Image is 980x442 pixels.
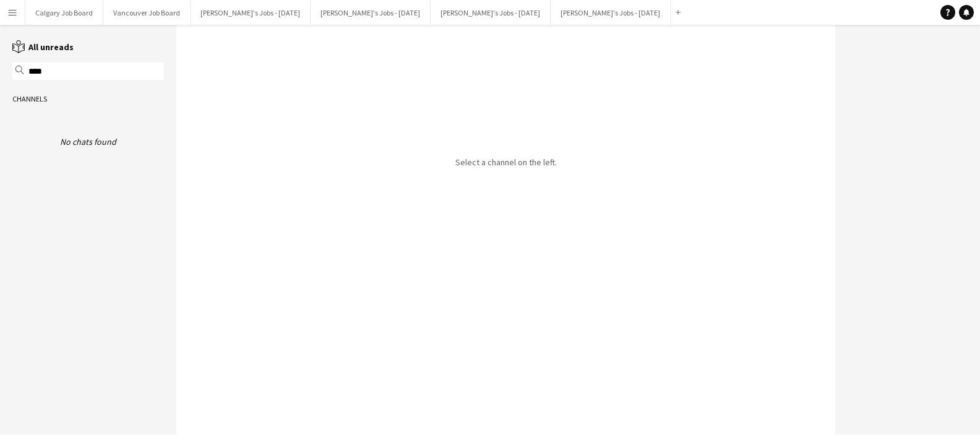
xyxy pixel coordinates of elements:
button: [PERSON_NAME]'s Jobs - [DATE] [311,1,431,25]
button: [PERSON_NAME]'s Jobs - [DATE] [431,1,551,25]
button: Calgary Job Board [25,1,103,25]
button: [PERSON_NAME]'s Jobs - [DATE] [191,1,311,25]
button: Vancouver Job Board [103,1,191,25]
button: [PERSON_NAME]'s Jobs - [DATE] [551,1,671,25]
div: No chats found [12,136,164,147]
p: Select a channel on the left. [455,157,557,168]
a: All unreads [12,41,74,53]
